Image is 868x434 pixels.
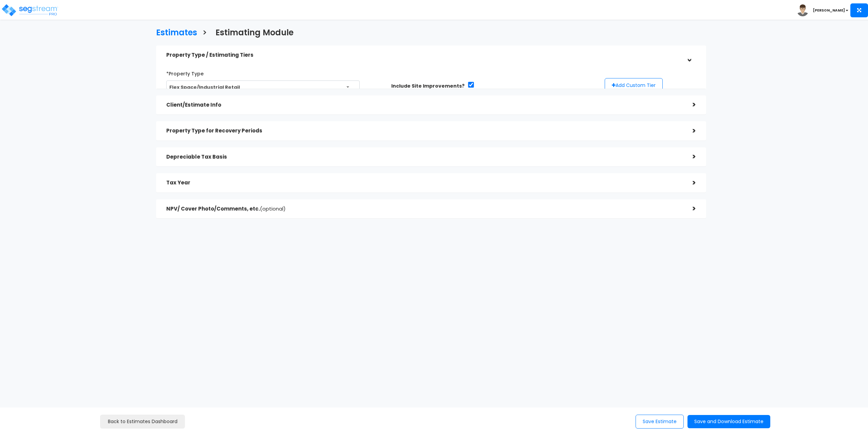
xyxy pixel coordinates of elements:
[682,100,696,110] div: >
[682,203,696,214] div: >
[166,206,683,212] h5: NPV/ Cover Photo/Comments, etc.
[202,28,207,39] h3: >
[682,126,696,136] div: >
[210,21,294,42] a: Estimating Module
[797,4,809,16] img: avatar.png
[166,102,683,108] h5: Client/Estimate Info
[156,28,197,39] h3: Estimates
[100,415,185,429] a: Back to Estimates Dashboard
[605,78,663,92] button: Add Custom Tier
[391,83,465,89] label: Include Site Improvements?
[687,415,770,428] button: Save and Download Estimate
[682,151,696,162] div: >
[151,21,197,42] a: Estimates
[167,81,359,94] span: Flex Space/Industrial Retail
[1,3,59,17] img: logo_pro_r.png
[166,180,683,186] h5: Tax Year
[166,68,204,77] label: *Property Type
[682,178,696,188] div: >
[166,52,683,58] h5: Property Type / Estimating Tiers
[166,128,683,134] h5: Property Type for Recovery Periods
[166,80,360,93] span: Flex Space/Industrial Retail
[260,205,286,212] span: (optional)
[166,154,683,160] h5: Depreciable Tax Basis
[636,415,684,429] button: Save Estimate
[684,48,695,62] div: >
[215,28,294,39] h3: Estimating Module
[813,8,845,13] b: [PERSON_NAME]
